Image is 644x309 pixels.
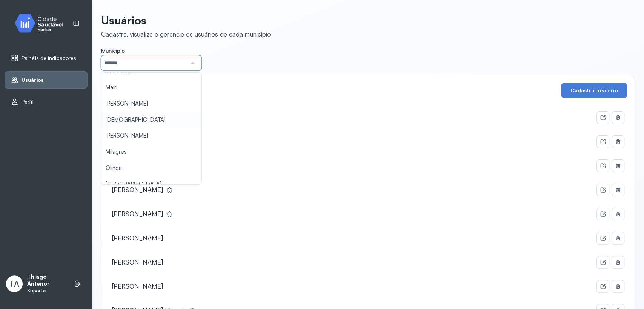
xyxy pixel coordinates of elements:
li: [PERSON_NAME] [101,96,201,112]
li: Olinda [101,160,201,176]
li: [DEMOGRAPHIC_DATA] [101,112,201,128]
p: Thiago Antenor [27,274,66,288]
li: Mairi [101,80,201,96]
img: monitor.svg [8,12,76,34]
div: [PERSON_NAME] [112,234,163,242]
span: Município [101,47,125,54]
div: [PERSON_NAME] [112,282,163,290]
div: [PERSON_NAME] [112,258,163,266]
li: Milagres [101,144,201,160]
span: Usuários [22,77,44,83]
p: Usuários [101,14,271,27]
span: Perfil [22,99,34,105]
a: Perfil [11,98,81,106]
div: [PERSON_NAME] [112,210,163,218]
li: [PERSON_NAME] [101,128,201,144]
span: Painéis de indicadores [22,55,76,61]
li: [GEOGRAPHIC_DATA] [101,176,201,193]
span: TA [9,279,19,289]
div: Cadastre, visualize e gerencie os usuários de cada município [101,30,271,38]
a: Usuários [11,76,81,84]
a: Painéis de indicadores [11,54,81,62]
div: [PERSON_NAME] [112,186,163,194]
p: Suporte [27,288,66,294]
button: Cadastrar usuário [561,83,627,98]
